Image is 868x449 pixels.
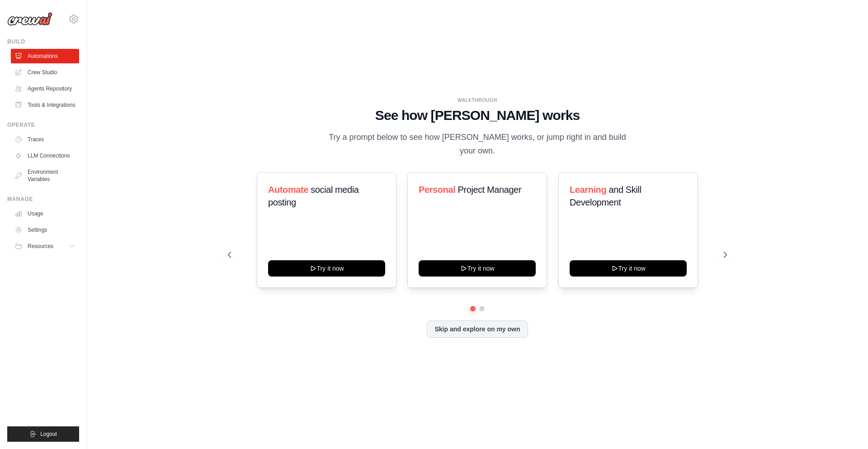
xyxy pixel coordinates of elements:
[570,185,641,207] span: and Skill Development
[228,107,727,124] h1: See how [PERSON_NAME] works
[11,98,79,112] a: Tools & Integrations
[458,185,522,195] span: Project Manager
[268,185,308,195] span: Automate
[427,320,528,338] button: Skip and explore on my own
[40,430,57,438] span: Logout
[11,49,79,63] a: Automations
[11,65,79,80] a: Crew Studio
[7,38,79,45] div: Build
[325,131,629,158] p: Try a prompt below to see how [PERSON_NAME] works, or jump right in and build your own.
[7,121,79,129] div: Operate
[28,243,53,250] span: Resources
[419,185,455,195] span: Personal
[268,260,385,277] button: Try it now
[11,132,79,147] a: Traces
[7,196,79,203] div: Manage
[11,223,79,237] a: Settings
[570,260,687,277] button: Try it now
[11,165,79,186] a: Environment Variables
[268,185,359,207] span: social media posting
[11,206,79,221] a: Usage
[419,260,536,277] button: Try it now
[11,239,79,253] button: Resources
[11,148,79,163] a: LLM Connections
[228,97,727,104] div: WALKTHROUGH
[11,81,79,96] a: Agents Repository
[7,12,52,26] img: Logo
[570,185,606,195] span: Learning
[7,426,79,442] button: Logout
